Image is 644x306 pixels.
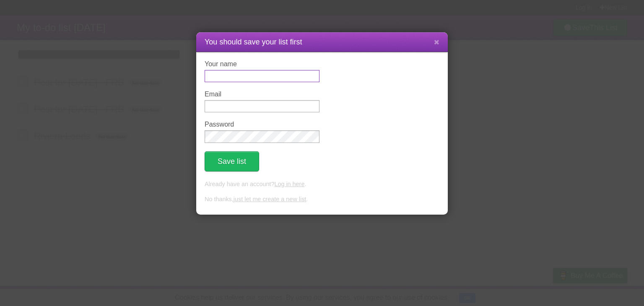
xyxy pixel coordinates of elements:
[274,181,304,187] a: Log in here
[234,196,306,202] a: just let me create a new list
[205,60,319,68] label: Your name
[205,180,439,189] p: Already have an account? .
[205,195,439,204] p: No thanks, .
[205,36,439,48] h1: You should save your list first
[205,91,319,98] label: Email
[205,151,259,171] button: Save list
[205,121,319,128] label: Password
